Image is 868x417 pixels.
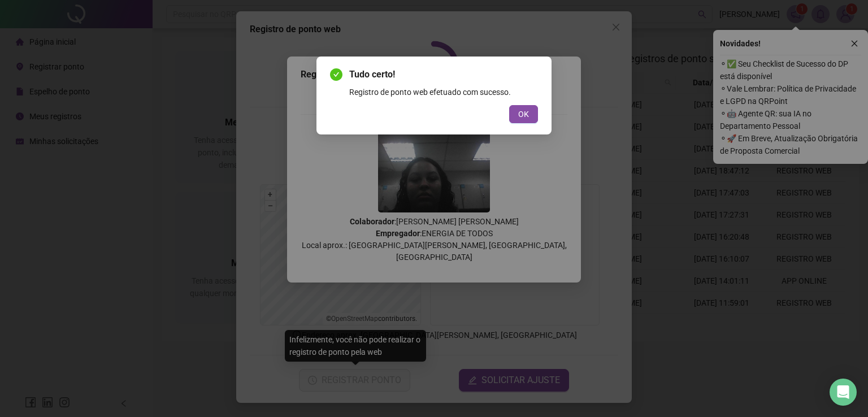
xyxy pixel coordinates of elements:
div: Open Intercom Messenger [830,379,857,406]
div: Registro de ponto web efetuado com sucesso. [349,86,538,98]
button: OK [509,105,538,123]
span: OK [518,108,529,120]
span: Tudo certo! [349,68,538,81]
span: check-circle [330,68,342,81]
